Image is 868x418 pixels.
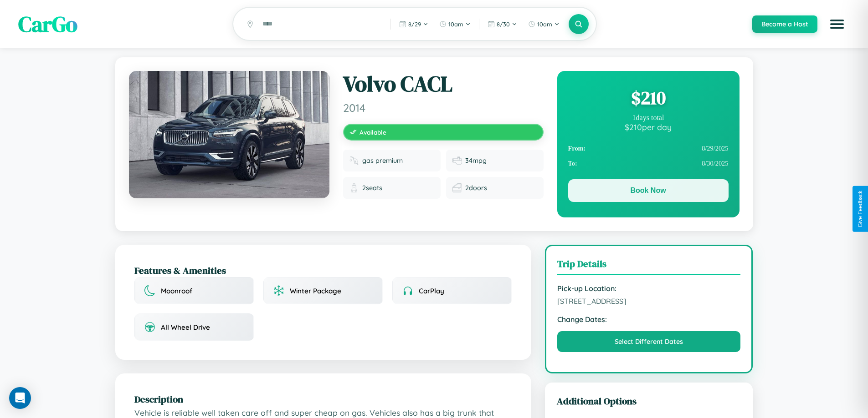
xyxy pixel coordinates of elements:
img: Fuel efficiency [452,156,462,165]
span: 8 / 30 [497,20,510,28]
h2: Description [134,393,512,406]
strong: Change Dates: [557,315,741,324]
img: Doors [452,183,462,192]
span: 10am [448,20,463,28]
div: Give Feedback [857,191,863,227]
span: Winter Package [290,287,341,295]
h2: Features & Amenities [134,264,512,277]
button: Select Different Dates [557,331,741,352]
h1: Volvo CACL [343,71,544,97]
div: $ 210 [568,86,729,110]
div: 1 days total [568,114,729,122]
strong: From: [568,145,586,152]
span: gas premium [362,156,403,165]
img: Volvo CACL 2014 [129,71,329,198]
div: $ 210 per day [568,122,729,132]
strong: To: [568,160,577,167]
div: Open Intercom Messenger [9,387,31,409]
div: 8 / 29 / 2025 [568,141,729,156]
span: Available [360,128,386,136]
img: Seats [349,183,359,192]
strong: Pick-up Location: [557,284,741,293]
span: 8 / 29 [408,20,421,28]
button: 8/29 [395,17,433,31]
button: 10am [524,17,564,31]
h3: Additional Options [557,394,741,408]
button: Book Now [568,179,729,202]
span: 10am [537,20,552,28]
button: Open menu [824,11,850,37]
h3: Trip Details [557,257,741,275]
span: 2014 [343,101,544,115]
span: CarPlay [419,287,444,295]
button: 8/30 [483,17,522,31]
span: 2 doors [465,184,487,192]
button: 10am [435,17,475,31]
span: 2 seats [362,184,382,192]
button: Become a Host [752,15,817,33]
img: Fuel type [349,156,359,165]
span: CarGo [18,9,77,39]
div: 8 / 30 / 2025 [568,156,729,171]
span: All Wheel Drive [161,323,210,332]
span: [STREET_ADDRESS] [557,297,741,306]
span: Moonroof [161,287,192,295]
span: 34 mpg [465,156,487,165]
